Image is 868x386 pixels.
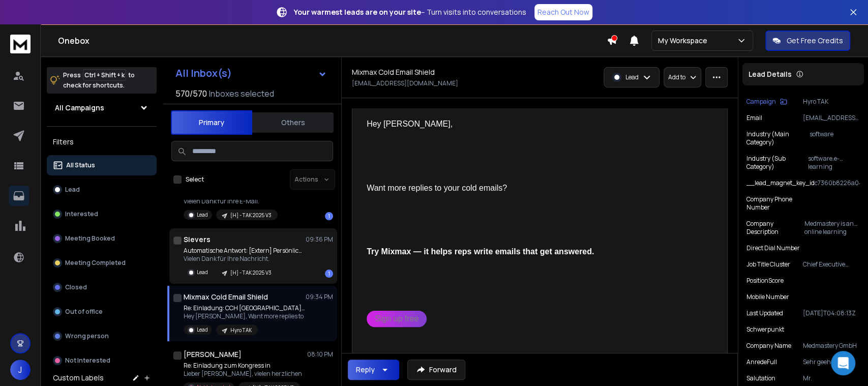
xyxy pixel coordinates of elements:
[787,36,843,46] p: Get Free Credits
[83,69,126,81] span: Ctrl + Shift + k
[65,234,115,243] p: Meeting Booked
[325,270,333,278] div: 1
[367,119,664,130] div: Hey [PERSON_NAME],
[66,161,95,169] p: All Status
[803,342,860,350] p: Medmastery GmbH
[252,111,334,134] button: Others
[746,114,762,122] p: Email
[749,69,792,79] p: Lead Details
[197,269,208,276] p: Lead
[803,358,860,366] p: Sehr geehrter Herr
[803,98,860,106] p: Hyro TAK
[167,63,335,83] button: All Inbox(s)
[47,180,157,200] button: Lead
[367,247,594,256] b: Try Mixmax — it helps reps write emails that get answered.
[47,253,157,273] button: Meeting Completed
[186,175,204,184] label: Select
[306,235,333,244] p: 09:36 PM
[184,362,302,370] p: Re: Einladung zum Kongress in
[746,98,787,106] button: Campaign
[367,311,427,327] a: Sign up free
[175,68,232,78] h1: All Inbox(s)
[367,183,664,194] div: Want more replies to your cold emails?
[815,179,860,187] p: c7360b8226a04a88a0b302ccd6a34756
[831,351,855,375] div: Open Intercom Messenger
[65,259,126,267] p: Meeting Completed
[197,211,208,219] p: Lead
[65,210,98,218] p: Interested
[63,70,135,91] p: Press to check for shortcuts.
[230,212,272,219] p: [H] - TAK 2025 V3
[294,7,421,17] strong: Your warmest leads are on your site
[197,326,208,334] p: Lead
[803,114,860,122] p: [EMAIL_ADDRESS][DOMAIN_NAME]
[746,277,784,285] p: positionScore
[47,326,157,346] button: Wrong person
[746,195,809,212] p: Company Phone Number
[746,220,804,236] p: Company description
[184,234,211,245] h1: Sievers
[348,360,399,380] button: Reply
[65,283,87,291] p: Closed
[808,155,860,171] p: software.e-learning
[53,373,104,383] h3: Custom Labels
[47,350,157,371] button: Not Interested
[184,370,302,378] p: Lieber [PERSON_NAME], vielen herzlichen
[746,309,783,317] p: Last updated
[47,204,157,224] button: Interested
[65,308,103,316] p: Out of office
[65,186,80,194] p: Lead
[294,7,526,17] p: – Turn visits into conversations
[746,325,784,334] p: schwerpunkt
[184,349,242,360] h1: [PERSON_NAME]
[10,360,31,380] button: J
[352,79,458,87] p: [EMAIL_ADDRESS][DOMAIN_NAME]
[746,155,808,171] p: Industry (sub category)
[746,130,810,146] p: Industry (main category)
[746,98,776,106] p: Campaign
[47,228,157,249] button: Meeting Booked
[184,255,306,263] p: Vielen Dank für Ihre Nachricht.
[356,365,375,375] div: Reply
[803,309,860,317] p: [DATE]T04:08:13Z
[534,4,592,20] a: Reach Out Now
[668,73,685,81] p: Add to
[803,374,860,382] p: Mr.
[804,220,860,236] p: Medmastery is an online learning company that helps healthcare professionals learn practical clin...
[307,350,333,359] p: 08:10 PM
[810,130,860,146] p: software
[10,35,31,53] img: logo
[47,135,157,149] h3: Filters
[658,36,711,46] p: My Workspace
[765,31,850,51] button: Get Free Credits
[47,277,157,298] button: Closed
[325,212,333,220] div: 1
[407,360,465,380] button: Forward
[230,326,252,334] p: Hyro TAK
[47,155,157,175] button: All Status
[65,357,110,365] p: Not Interested
[184,197,306,205] p: Vielen Dank für Ihre E-Mail.
[175,87,207,100] span: 570 / 570
[47,302,157,322] button: Out of office
[184,304,306,312] p: Re: Einladung: CCH [GEOGRAPHIC_DATA] 09./10.
[306,293,333,301] p: 09:34 PM
[171,110,252,135] button: Primary
[65,332,109,340] p: Wrong person
[746,260,790,269] p: Job Title Cluster
[803,260,860,269] p: Chief Executive Officer (CEO)
[352,67,435,77] h1: Mixmax Cold Email Shield
[230,269,272,277] p: [H] - TAK 2025 V3
[58,35,607,47] h1: Onebox
[746,342,791,350] p: Company Name
[746,374,775,382] p: Salutation
[746,244,800,252] p: Direct Dial Number
[625,73,639,81] p: Lead
[746,358,777,366] p: anredeFull
[537,7,589,17] p: Reach Out Now
[55,103,104,113] h1: All Campaigns
[746,293,789,301] p: Mobile Number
